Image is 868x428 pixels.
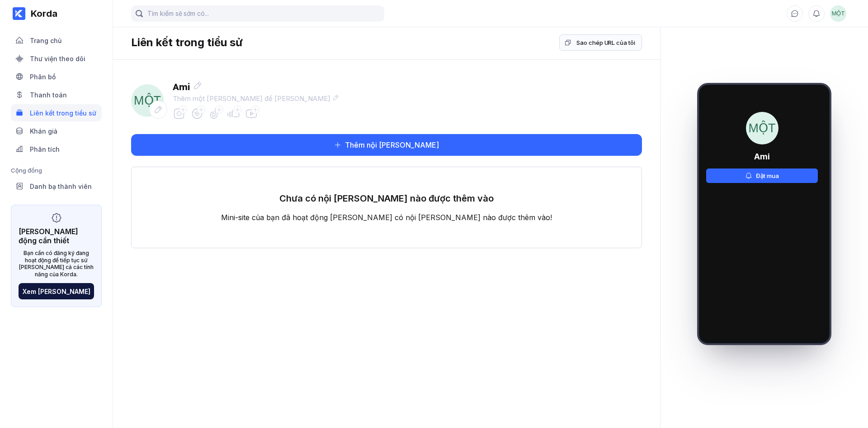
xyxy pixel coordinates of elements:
[830,5,846,22] div: Ami
[19,227,78,245] font: [PERSON_NAME] động cần thiết
[832,10,845,17] font: MỘT
[173,94,330,103] font: Thêm một [PERSON_NAME] đề [PERSON_NAME]
[11,50,102,68] a: Thư viện theo dõi
[30,73,56,81] font: Phân bổ
[345,140,439,149] font: Thêm nội [PERSON_NAME]
[131,36,243,49] font: Liên kết trong tiểu sử
[131,5,384,22] input: Tìm kiếm sẽ sớm có...
[131,84,164,117] div: Ami
[30,145,60,153] font: Phân tích
[279,193,494,204] font: Chưa có nội [PERSON_NAME] nào được thêm vào
[11,140,102,159] a: Phân tích
[131,134,642,156] button: Thêm nội [PERSON_NAME]
[11,104,102,122] a: Liên kết trong tiểu sử
[11,122,102,140] a: Khán giả
[576,39,635,46] font: Sao chép URL của tôi
[749,121,776,135] font: MỘT
[19,250,94,278] font: Bạn cần có đăng ký đang hoạt động để tiếp tục sử [PERSON_NAME] cả các tính năng của Korda.
[19,283,94,299] button: Xem [PERSON_NAME]
[11,167,42,174] font: Cộng đồng
[30,37,61,44] font: Trang chủ
[30,127,57,135] font: Khán giả
[134,94,161,107] font: MỘT
[756,172,779,179] font: Đặt mua
[30,109,96,117] font: Liên kết trong tiểu sử
[30,55,85,63] font: Thư viện theo dõi
[559,34,642,51] button: Sao chép URL của tôi
[11,68,102,86] a: Phân bổ
[30,183,92,190] font: Danh bạ thành viên
[23,288,90,295] font: Xem [PERSON_NAME]
[11,32,102,50] a: Trang chủ
[746,112,778,144] div: Ami
[754,152,770,161] font: Ami
[221,213,552,222] font: Mini-site của bạn đã hoạt động [PERSON_NAME] có nội [PERSON_NAME] nào được thêm vào!
[173,81,190,92] font: Ami
[11,86,102,104] a: Thanh toán
[11,178,102,196] a: Danh bạ thành viên
[30,91,67,99] font: Thanh toán
[706,168,818,183] button: Đặt mua
[31,8,57,19] font: Korda
[830,5,846,22] button: MỘT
